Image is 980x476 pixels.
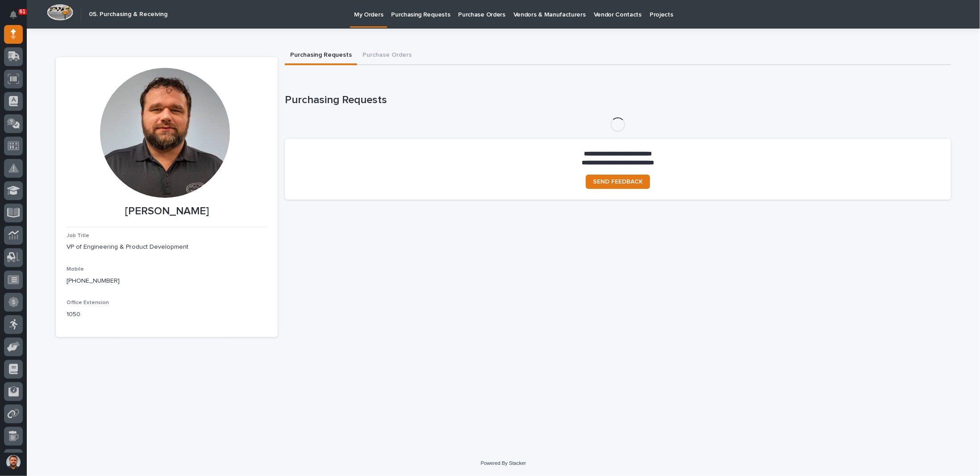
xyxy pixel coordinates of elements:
p: [PERSON_NAME] [67,205,267,218]
span: Job Title [67,233,89,238]
a: [PHONE_NUMBER] [67,278,120,284]
a: SEND FEEDBACK [586,175,650,189]
button: Purchase Orders [357,46,417,65]
button: Notifications [4,5,23,24]
p: 1050 [67,310,267,319]
button: users-avatar [4,453,23,472]
button: Purchasing Requests [285,46,357,65]
img: Workspace Logo [47,4,73,21]
h1: Purchasing Requests [285,94,951,107]
p: VP of Engineering & Product Development [67,242,267,252]
a: Powered By Stacker [481,460,526,466]
div: Notifications61 [11,11,23,25]
p: 61 [20,8,25,15]
span: Office Extension [67,300,109,305]
h2: 05. Purchasing & Receiving [89,11,167,18]
span: Mobile [67,267,84,272]
span: SEND FEEDBACK [593,179,643,185]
